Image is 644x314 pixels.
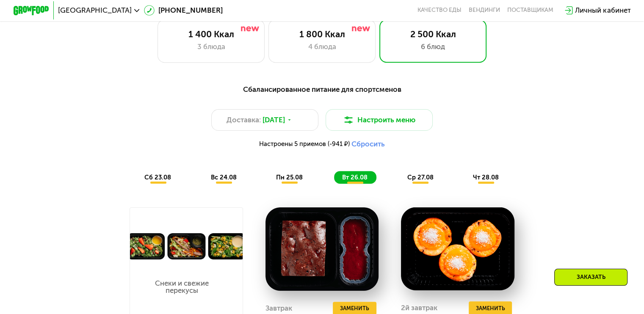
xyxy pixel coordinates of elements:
button: Сбросить [351,140,385,149]
div: Личный кабинет [575,5,630,16]
div: Заказать [554,269,627,286]
div: 3 блюда [167,41,255,52]
div: 2 500 Ккал [389,29,477,39]
div: поставщикам [507,7,553,14]
span: вс 24.08 [210,174,236,181]
span: [DATE] [263,115,285,125]
span: ср 27.08 [407,174,433,181]
div: 1 800 Ккал [278,29,366,39]
p: Снеки и свежие перекусы [142,280,221,294]
span: Настроены 5 приемов (-941 ₽) [259,141,350,147]
span: Заменить [475,304,505,313]
div: 4 блюда [278,41,366,52]
div: 6 блюд [389,41,477,52]
span: чт 28.08 [473,174,499,181]
a: Качество еды [417,7,462,14]
span: сб 23.08 [144,174,171,181]
a: [PHONE_NUMBER] [144,5,223,16]
span: [GEOGRAPHIC_DATA] [58,7,132,14]
button: Настроить меню [326,109,433,131]
div: 1 400 Ккал [167,29,255,39]
span: Доставка: [227,115,261,125]
span: Заменить [340,304,369,313]
div: Сбалансированное питание для спортсменов [57,84,587,95]
a: Вендинги [469,7,500,14]
span: пн 25.08 [276,174,303,181]
span: вт 26.08 [342,174,368,181]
